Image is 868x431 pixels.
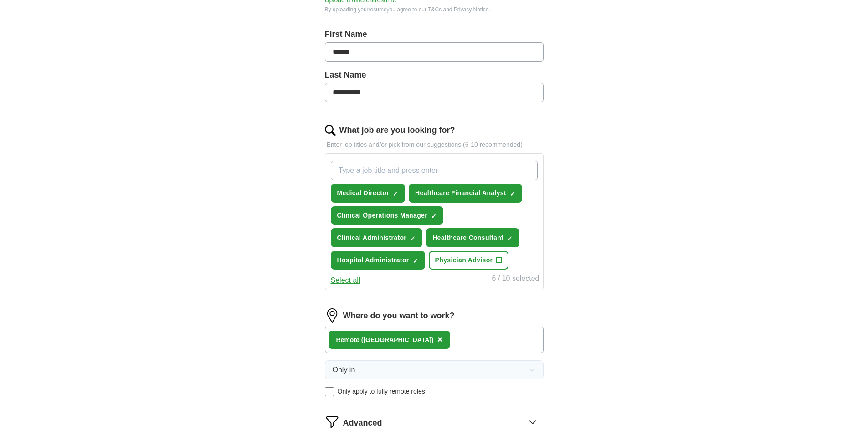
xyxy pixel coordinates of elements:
button: Physician Advisor [429,251,509,270]
button: Clinical Administrator✓ [331,228,423,247]
button: × [437,333,443,347]
a: Privacy Notice [454,6,489,13]
span: ✓ [410,235,416,242]
span: Healthcare Consultant [432,233,503,243]
span: Clinical Operations Manager [337,211,428,220]
img: filter [325,415,339,429]
label: Where do you want to work? [343,310,455,322]
button: Clinical Operations Manager✓ [331,206,444,225]
span: Physician Advisor [435,255,493,265]
span: Hospital Administrator [337,255,409,265]
p: Enter job titles and/or pick from our suggestions (6-10 recommended) [325,140,544,150]
img: search.png [325,125,336,136]
span: × [437,334,443,344]
input: Type a job title and press enter [331,161,538,180]
span: Only in [333,364,355,375]
label: First Name [325,28,544,41]
span: Medical Director [337,188,390,198]
span: Only apply to fully remote roles [338,387,425,396]
button: Only in [325,360,544,379]
a: T&Cs [428,6,442,13]
span: ✓ [431,213,437,220]
div: Remote ([GEOGRAPHIC_DATA]) [336,335,434,345]
label: Last Name [325,69,544,81]
div: 6 / 10 selected [492,273,539,286]
label: What job are you looking for? [339,124,455,136]
button: Select all [331,275,360,286]
button: Hospital Administrator✓ [331,251,425,270]
span: ✓ [393,190,398,197]
span: Advanced [343,417,382,429]
span: ✓ [413,257,418,265]
span: ✓ [510,190,515,197]
button: Healthcare Financial Analyst✓ [409,184,522,203]
div: By uploading your resume you agree to our and . [325,5,544,14]
button: Medical Director✓ [331,184,406,203]
span: Healthcare Financial Analyst [415,188,506,198]
span: Clinical Administrator [337,233,407,243]
input: Only apply to fully remote roles [325,387,334,396]
img: location.png [325,308,339,323]
span: ✓ [507,235,513,242]
button: Healthcare Consultant✓ [426,228,519,247]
